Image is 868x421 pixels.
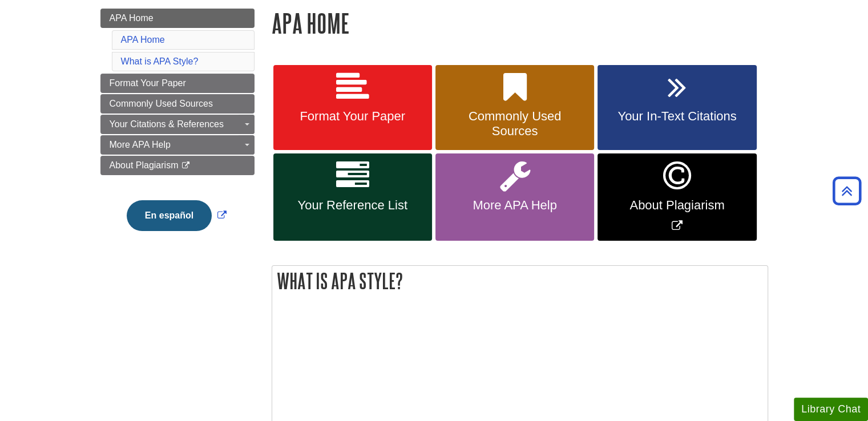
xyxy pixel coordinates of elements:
a: More APA Help [100,135,255,155]
span: Format Your Paper [282,109,423,124]
i: This link opens in a new window [181,162,191,169]
a: About Plagiarism [100,156,255,175]
a: Your Reference List [273,153,432,241]
span: About Plagiarism [606,198,748,213]
span: Your Reference List [282,198,423,213]
a: What is APA Style? [121,56,199,66]
a: APA Home [121,35,165,44]
span: More APA Help [110,140,171,149]
span: Your Citations & References [110,119,224,129]
a: APA Home [100,9,255,28]
h1: APA Home [272,9,768,38]
span: Commonly Used Sources [110,99,213,108]
a: Your Citations & References [100,115,255,134]
a: Your In-Text Citations [597,65,756,151]
a: Format Your Paper [273,65,432,151]
a: Link opens in new window [597,153,756,241]
h2: What is APA Style? [272,266,768,296]
span: Format Your Paper [110,78,186,88]
a: Link opens in new window [124,211,229,220]
button: En español [127,200,212,231]
span: APA Home [110,13,154,23]
span: About Plagiarism [110,160,179,170]
button: Library Chat [794,398,868,421]
span: More APA Help [444,198,586,213]
span: Commonly Used Sources [444,109,586,139]
a: Commonly Used Sources [435,65,594,151]
a: Back to Top [829,183,865,199]
div: Guide Page Menu [100,9,255,250]
span: Your In-Text Citations [606,109,748,124]
a: More APA Help [435,153,594,241]
a: Commonly Used Sources [100,94,255,114]
a: Format Your Paper [100,74,255,93]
